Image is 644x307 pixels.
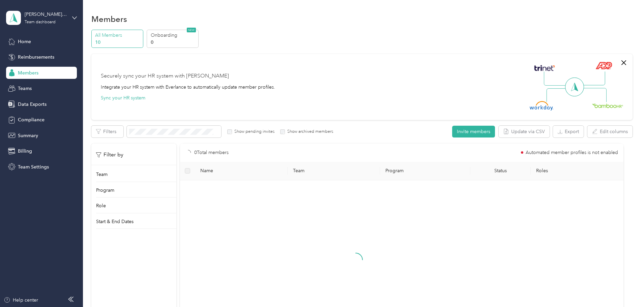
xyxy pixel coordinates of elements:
[18,148,32,155] span: Billing
[232,129,274,135] label: Show pending invites
[25,20,56,24] div: Team dashboard
[526,150,618,155] span: Automated member profiles is not enabled
[91,126,123,137] button: Filters
[96,218,134,225] p: Start & End Dates
[95,32,141,39] p: All Members
[187,28,196,32] span: NEW
[587,126,633,137] button: Edit columns
[95,39,141,46] p: 10
[470,162,531,180] th: Status
[200,168,282,174] span: Name
[25,11,67,18] div: [PERSON_NAME] Environmental
[91,16,127,23] h1: Members
[592,103,623,108] img: BambooHR
[18,132,38,139] span: Summary
[96,171,108,178] p: Team
[553,126,584,137] button: Export
[18,54,54,61] span: Reimbursements
[595,62,612,69] img: ADP
[96,151,123,159] p: Filter by
[4,297,38,304] button: Help center
[533,63,556,73] img: Trinet
[18,116,45,123] span: Compliance
[151,39,197,46] p: 0
[380,162,470,180] th: Program
[531,162,623,180] th: Roles
[18,163,49,171] span: Team Settings
[530,101,553,111] img: Workday
[18,101,47,108] span: Data Exports
[544,71,567,86] img: Line Left Up
[96,187,114,194] p: Program
[546,88,570,102] img: Line Left Down
[499,126,550,137] button: Update via CSV
[452,126,495,137] button: Invite members
[606,269,644,307] iframe: Everlance-gr Chat Button Frame
[151,32,197,39] p: Onboarding
[194,149,229,156] p: 0 Total members
[101,94,145,101] button: Sync your HR system
[101,84,275,91] div: Integrate your HR system with Everlance to automatically update member profiles.
[18,38,31,45] span: Home
[285,129,333,135] label: Show archived members
[583,88,607,102] img: Line Right Down
[96,202,106,209] p: Role
[288,162,380,180] th: Team
[18,85,32,92] span: Teams
[195,162,288,180] th: Name
[582,71,605,86] img: Line Right Up
[18,69,38,76] span: Members
[101,72,229,80] div: Securely sync your HR system with [PERSON_NAME]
